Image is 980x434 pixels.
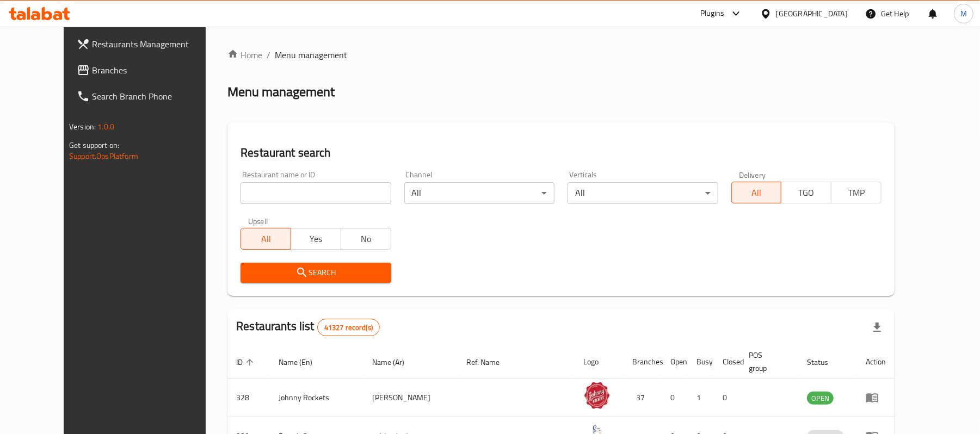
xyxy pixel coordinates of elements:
[662,345,688,379] th: Open
[467,356,514,369] span: Ref. Name
[241,182,391,204] input: Search for restaurant name or ID..
[245,231,287,247] span: All
[583,382,611,409] img: Johnny Rockets
[624,345,662,379] th: Branches
[270,379,363,417] td: Johnny Rockets
[866,391,886,404] div: Menu
[372,356,418,369] span: Name (Ar)
[227,48,895,61] nav: breadcrumb
[575,345,624,379] th: Logo
[700,7,724,20] div: Plugins
[69,138,119,152] span: Get support on:
[69,120,96,134] span: Version:
[864,314,890,340] div: Export file
[857,345,895,379] th: Action
[68,83,227,109] a: Search Branch Phone
[662,379,688,417] td: 0
[92,38,219,51] span: Restaurants Management
[275,48,347,61] span: Menu management
[241,145,882,161] h2: Restaurant search
[241,228,291,250] button: All
[236,356,257,369] span: ID
[714,345,740,379] th: Closed
[736,185,778,201] span: All
[624,379,662,417] td: 37
[318,323,379,333] span: 41327 record(s)
[227,83,335,101] h2: Menu management
[346,231,387,247] span: No
[241,263,391,283] button: Search
[267,48,270,61] li: /
[363,379,458,417] td: [PERSON_NAME]
[831,182,882,203] button: TMP
[279,356,326,369] span: Name (En)
[739,171,766,178] label: Delivery
[317,319,380,336] div: Total records count
[714,379,740,417] td: 0
[960,8,967,20] span: M
[295,231,337,247] span: Yes
[92,90,219,103] span: Search Branch Phone
[749,349,785,375] span: POS group
[568,182,718,204] div: All
[69,149,138,163] a: Support.OpsPlatform
[227,379,270,417] td: 328
[68,57,227,83] a: Branches
[807,392,834,405] span: OPEN
[227,48,262,61] a: Home
[92,64,219,77] span: Branches
[236,318,380,336] h2: Restaurants list
[688,345,714,379] th: Busy
[731,182,782,203] button: All
[291,228,341,250] button: Yes
[404,182,554,204] div: All
[341,228,391,250] button: No
[781,182,831,203] button: TGO
[688,379,714,417] td: 1
[97,120,114,134] span: 1.0.0
[776,8,848,20] div: [GEOGRAPHIC_DATA]
[248,217,268,225] label: Upsell
[807,356,842,369] span: Status
[786,185,827,201] span: TGO
[249,266,382,280] span: Search
[836,185,877,201] span: TMP
[68,31,227,57] a: Restaurants Management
